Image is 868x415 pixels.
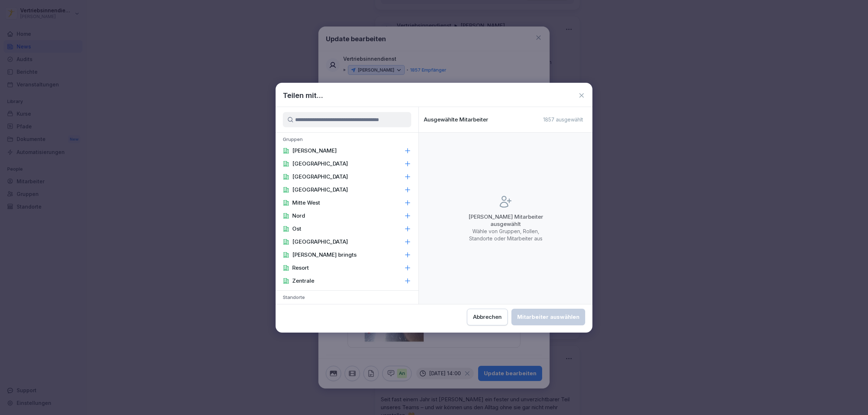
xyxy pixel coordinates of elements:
[467,309,508,325] button: Abbrechen
[517,313,579,321] div: Mitarbeiter auswählen
[292,238,348,245] p: [GEOGRAPHIC_DATA]
[276,136,418,144] p: Gruppen
[473,313,502,321] div: Abbrechen
[292,264,309,271] p: Resort
[292,147,337,154] p: [PERSON_NAME]
[462,228,549,242] p: Wähle von Gruppen, Rollen, Standorte oder Mitarbeiter aus
[292,186,348,193] p: [GEOGRAPHIC_DATA]
[292,225,301,232] p: Ost
[276,294,418,302] p: Standorte
[292,277,314,284] p: Zentrale
[283,90,323,101] h1: Teilen mit...
[292,212,305,219] p: Nord
[292,173,348,180] p: [GEOGRAPHIC_DATA]
[292,160,348,167] p: [GEOGRAPHIC_DATA]
[292,199,320,206] p: Mitte West
[511,309,585,325] button: Mitarbeiter auswählen
[292,251,357,258] p: [PERSON_NAME] bringts
[424,116,488,123] p: Ausgewählte Mitarbeiter
[543,116,583,123] p: 1857 ausgewählt
[462,213,549,228] p: [PERSON_NAME] Mitarbeiter ausgewählt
